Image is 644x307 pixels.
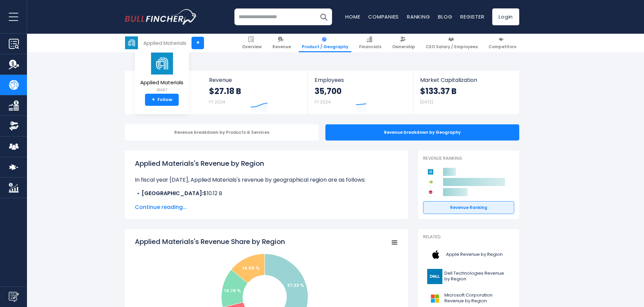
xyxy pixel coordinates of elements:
[209,99,225,105] small: FY 2024
[427,188,435,196] img: Broadcom competitors logo
[209,86,241,96] strong: $27.18 B
[413,71,519,114] a: Market Capitalization $133.37 B [DATE]
[423,234,514,240] p: Related
[125,36,138,49] img: AMAT logo
[368,13,399,20] a: Companies
[140,52,184,94] a: Applied Materials AMAT
[150,52,174,75] img: AMAT logo
[269,34,294,52] a: Revenue
[9,121,19,131] img: Ownership
[224,287,241,294] text: 14.76 %
[427,247,444,262] img: AAPL logo
[140,87,183,93] small: AMAT
[142,189,203,197] b: [GEOGRAPHIC_DATA]:
[308,71,413,114] a: Employees 35,700 FY 2024
[315,99,331,105] small: FY 2024
[135,189,398,197] li: $10.12 B
[460,13,484,20] a: Register
[125,9,197,25] a: Go to homepage
[345,13,360,20] a: Home
[486,34,519,52] a: Competitors
[143,39,186,47] div: Applied Materials
[444,271,510,282] span: Dell Technologies Revenue by Region
[356,34,384,52] a: Financials
[427,291,442,306] img: MSFT logo
[392,44,415,50] span: Ownership
[140,80,183,86] span: Applied Materials
[423,34,481,52] a: CEO Salary / Employees
[420,77,512,83] span: Market Capitalization
[407,13,430,20] a: Ranking
[242,44,262,50] span: Overview
[315,8,332,25] button: Search
[287,282,304,288] text: 37.23 %
[446,252,503,257] span: Apple Revenue by Region
[209,77,301,83] span: Revenue
[426,44,478,50] span: CEO Salary / Employees
[135,197,398,206] li: $1.44 B
[492,8,519,25] a: Login
[359,44,381,50] span: Financials
[423,156,514,161] p: Revenue Ranking
[299,34,351,52] a: Product / Geography
[420,86,457,96] strong: $133.37 B
[302,44,348,50] span: Product / Geography
[423,267,514,286] a: Dell Technologies Revenue by Region
[135,176,398,184] p: In fiscal year [DATE], Applied Materials's revenue by geographical region are as follows:
[135,237,285,246] tspan: Applied Materials's Revenue Share by Region
[325,124,519,141] div: Revenue breakdown by Geography
[423,245,514,264] a: Apple Revenue by Region
[202,71,308,114] a: Revenue $27.18 B FY 2024
[423,201,514,214] a: Revenue Ranking
[272,44,291,50] span: Revenue
[135,158,398,168] h1: Applied Materials's Revenue by Region
[135,203,398,211] span: Continue reading...
[444,293,510,304] span: Microsoft Corporation Revenue by Region
[427,269,442,284] img: DELL logo
[489,44,516,50] span: Competitors
[125,9,197,25] img: bullfincher logo
[427,178,435,186] img: NVIDIA Corporation competitors logo
[142,197,162,205] b: Europe:
[242,265,260,271] text: 14.05 %
[389,34,418,52] a: Ownership
[152,97,155,103] strong: +
[125,124,319,141] div: Revenue breakdown by Products & Services
[420,99,433,105] small: [DATE]
[438,13,452,20] a: Blog
[427,168,435,176] img: Applied Materials competitors logo
[192,37,204,49] a: +
[315,86,342,96] strong: 35,700
[239,34,265,52] a: Overview
[315,77,406,83] span: Employees
[145,94,179,106] a: +Follow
